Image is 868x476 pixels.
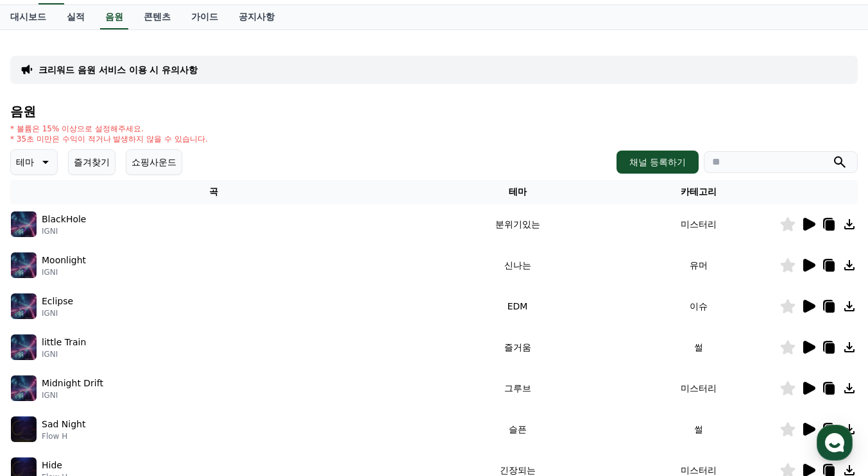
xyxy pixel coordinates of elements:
a: 대화 [85,370,166,402]
p: Flow H [42,431,85,441]
img: music [11,293,37,319]
td: 미스터리 [618,204,779,245]
p: IGNI [42,308,73,318]
p: IGNI [42,267,86,277]
img: music [11,252,37,278]
button: 채널 등록하기 [617,151,699,174]
p: Sad Night [42,418,85,431]
p: 테마 [16,153,34,171]
p: * 볼륨은 15% 이상으로 설정해주세요. [10,124,208,134]
td: 즐거움 [417,327,618,368]
p: IGNI [42,390,103,400]
p: * 35초 미만은 수익이 적거나 발생하지 않을 수 있습니다. [10,134,208,144]
td: 그루브 [417,368,618,409]
button: 즐겨찾기 [68,149,115,175]
a: 홈 [4,370,85,402]
span: 설정 [198,389,214,399]
td: 슬픈 [417,409,618,450]
p: BlackHole [42,213,86,226]
img: music [11,211,37,237]
a: 콘텐츠 [133,5,181,29]
img: music [11,375,37,401]
p: Midnight Drift [42,377,103,390]
p: IGNI [42,226,86,236]
th: 테마 [417,180,618,204]
td: 미스터리 [618,368,779,409]
td: 썰 [618,327,779,368]
th: 곡 [10,180,417,204]
p: Eclipse [42,295,73,308]
th: 카테고리 [618,180,779,204]
p: Hide [42,459,62,472]
p: little Train [42,336,86,349]
a: 음원 [100,5,128,29]
p: Moonlight [42,254,86,267]
img: music [11,334,37,360]
a: 설정 [166,370,246,402]
img: music [11,416,37,442]
a: 실적 [56,5,95,29]
td: 이슈 [618,286,779,327]
span: 홈 [40,389,48,399]
td: 신나는 [417,245,618,286]
td: 썰 [618,409,779,450]
a: 가이드 [181,5,228,29]
td: 유머 [618,245,779,286]
p: IGNI [42,349,86,359]
button: 쇼핑사운드 [126,149,182,175]
span: 대화 [117,390,133,400]
button: 테마 [10,149,58,175]
h4: 음원 [10,104,858,119]
a: 공지사항 [228,5,285,29]
td: EDM [417,286,618,327]
a: 크리워드 음원 서비스 이용 시 유의사항 [38,63,198,76]
td: 분위기있는 [417,204,618,245]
